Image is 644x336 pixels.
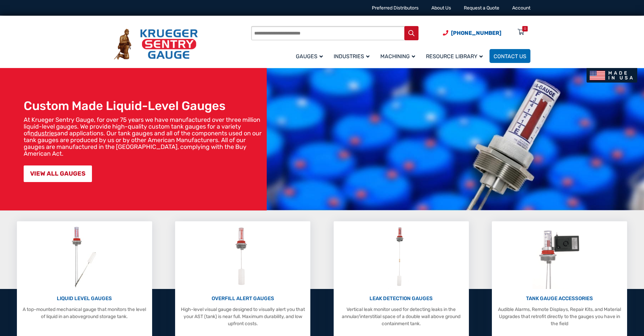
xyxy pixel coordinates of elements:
p: At Krueger Sentry Gauge, for over 75 years we have manufactured over three million liquid-level g... [24,116,263,157]
a: Industries [330,48,376,64]
img: bg_hero_bannerksentry [267,68,644,210]
a: Gauges [292,48,330,64]
a: VIEW ALL GAUGES [24,165,92,182]
a: Phone Number (920) 434-8860 [443,29,501,37]
img: Tank Gauge Accessories [532,225,587,289]
img: Overfill Alert Gauges [228,225,258,289]
p: Audible Alarms, Remote Displays, Repair Kits, and Material Upgrades that retrofit directly to the... [495,306,624,327]
p: LEAK DETECTION GAUGES [337,295,466,303]
img: Leak Detection Gauges [388,225,414,289]
a: Resource Library [422,48,490,64]
img: Krueger Sentry Gauge [114,29,198,60]
p: OVERFILL ALERT GAUGES [178,295,307,303]
a: Contact Us [490,49,530,63]
h1: Custom Made Liquid-Level Gauges [24,98,263,113]
a: Account [512,5,530,11]
a: About Us [431,5,451,11]
img: Made In USA [587,68,637,83]
span: Industries [334,53,369,60]
p: LIQUID LEVEL GAUGES [20,295,149,303]
a: Preferred Distributors [372,5,419,11]
p: TANK GAUGE ACCESSORIES [495,295,624,303]
span: [PHONE_NUMBER] [451,30,501,36]
div: 0 [524,26,526,31]
p: High-level visual gauge designed to visually alert you that your AST (tank) is near full. Maximum... [178,306,307,327]
a: Machining [376,48,422,64]
p: Vertical leak monitor used for detecting leaks in the annular/interstitial space of a double wall... [337,306,466,327]
img: Liquid Level Gauges [66,225,102,289]
span: Contact Us [494,53,526,60]
a: industries [30,130,57,137]
span: Resource Library [426,53,483,60]
span: Gauges [296,53,323,60]
p: A top-mounted mechanical gauge that monitors the level of liquid in an aboveground storage tank. [20,306,149,320]
span: Machining [380,53,415,60]
a: Request a Quote [464,5,499,11]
